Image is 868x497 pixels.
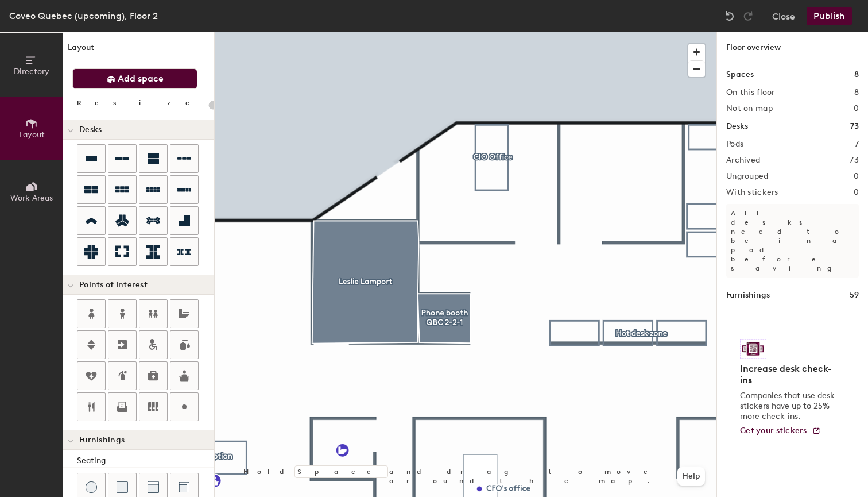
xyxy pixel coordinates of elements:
div: Coveo Quebec (upcoming), Floor 2 [9,9,158,23]
div: Seating [77,454,214,467]
h1: 73 [850,120,859,133]
h4: Increase desk check-ins [740,363,838,386]
h2: Archived [726,156,760,165]
button: Publish [807,7,852,25]
img: Sticker logo [740,339,766,359]
span: Layout [19,130,45,140]
h1: Floor overview [717,32,868,59]
button: Add space [72,68,197,89]
span: Desks [79,125,102,134]
h2: Ungrouped [726,172,769,181]
p: All desks need to be in a pod before saving [726,204,859,278]
h2: Pods [726,140,743,149]
h2: 7 [855,140,859,149]
h1: 8 [854,68,859,81]
h2: 8 [854,88,859,97]
button: Close [772,7,795,25]
span: Get your stickers [740,426,807,436]
a: Get your stickers [740,426,821,436]
h2: 73 [850,156,859,165]
img: Couch (middle) [148,481,159,493]
h1: Layout [63,41,214,59]
h2: Not on map [726,104,773,113]
h2: 0 [854,172,859,181]
h2: On this floor [726,88,775,97]
span: Furnishings [79,436,125,445]
img: Redo [742,10,754,22]
span: Work Areas [10,193,53,203]
h1: Spaces [726,68,754,81]
h1: Desks [726,120,748,133]
img: Cushion [117,481,128,493]
p: Companies that use desk stickers have up to 25% more check-ins. [740,391,838,422]
img: Stool [86,481,97,493]
img: Undo [724,10,735,22]
h2: With stickers [726,188,778,197]
h1: Furnishings [726,289,770,302]
h1: 59 [850,289,859,302]
div: Resize [77,98,204,107]
span: Add space [118,73,164,84]
button: Help [677,467,705,486]
h2: 0 [854,188,859,197]
img: Couch (corner) [179,481,190,493]
span: Points of Interest [79,280,148,290]
h2: 0 [854,104,859,113]
span: Directory [14,67,49,76]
